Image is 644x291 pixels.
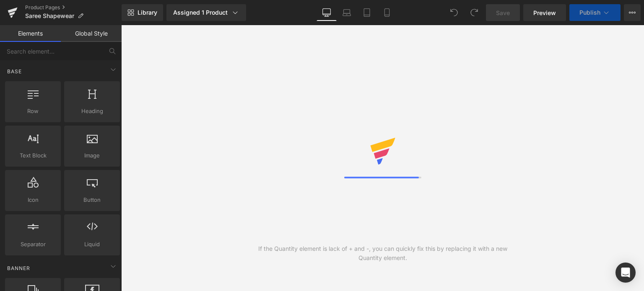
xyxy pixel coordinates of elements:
span: Saree Shapewear [25,13,74,19]
span: Save [496,8,510,17]
button: Publish [569,4,621,21]
span: Publish [579,9,600,16]
span: Banner [6,264,31,272]
a: Tablet [357,4,377,21]
a: Laptop [337,4,357,21]
span: Text Block [8,151,58,160]
a: Preview [523,4,566,21]
a: Desktop [317,4,337,21]
span: Library [138,9,157,16]
button: Redo [466,4,483,21]
button: More [624,4,641,21]
span: Preview [533,8,556,17]
span: Image [67,151,117,160]
a: Mobile [377,4,397,21]
span: Heading [67,107,117,116]
div: Assigned 1 Product [173,8,239,17]
a: Global Style [61,25,122,42]
span: Button [67,196,117,204]
span: Separator [8,240,58,249]
span: Row [8,107,58,116]
div: If the Quantity element is lack of + and -, you can quickly fix this by replacing it with a new Q... [252,244,514,263]
button: Undo [446,4,462,21]
a: Product Pages [25,4,122,11]
span: Icon [8,196,58,204]
span: Base [6,67,23,75]
span: Liquid [67,240,117,249]
a: New Library [122,4,163,21]
div: Open Intercom Messenger [615,263,636,283]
